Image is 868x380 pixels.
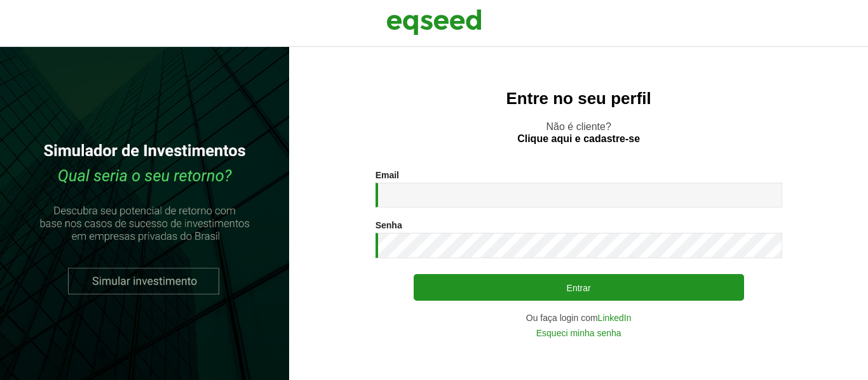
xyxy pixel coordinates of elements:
[517,134,640,144] a: Clique aqui e cadastre-se
[315,89,843,108] h2: Entre no seu perfil
[414,274,744,301] button: Entrar
[376,171,399,180] label: Email
[536,329,621,337] a: Esqueci minha senha
[598,313,632,322] a: LinkedIn
[376,313,782,322] div: Ou faça login com
[376,221,402,230] label: Senha
[315,121,843,145] p: Não é cliente?
[386,6,482,38] img: EqSeed Logo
